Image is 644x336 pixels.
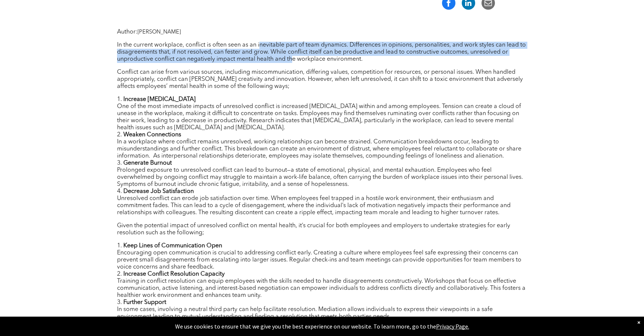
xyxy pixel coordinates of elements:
b: Increase Conflict Resolution Capacity [123,271,225,277]
span: [PERSON_NAME] [138,29,181,35]
b: Increase [MEDICAL_DATA] [123,96,196,102]
p: Given the potential impact of unresolved conflict on mental health, it’s crucial for both employe... [117,222,527,237]
p: In the current workplace, conflict is often seen as an inevitable part of team dynamics. Differen... [117,42,527,63]
b: Further Support [123,299,166,305]
li: In a workplace where conflict remains unresolved, working relationships can become strained. Comm... [117,131,527,160]
b: Decrease Job Satisfaction [123,188,194,194]
div: Dismiss notification [637,318,640,326]
b: Weaken Connections [123,132,181,138]
li: One of the most immediate impacts of unresolved conflict is increased [MEDICAL_DATA] within and a... [117,96,527,131]
li: In some cases, involving a neutral third party can help facilitate resolution. Mediation allows i... [117,299,527,320]
li: Unresolved conflict can erode job satisfaction over time. When employees feel trapped in a hostil... [117,188,527,216]
b: Keep Lines of Communication Open [123,243,222,249]
li: Training in conflict resolution can equip employees with the skills needed to handle disagreement... [117,271,527,299]
b: Generate Burnout [123,160,172,166]
li: Encouraging open communication is crucial to addressing conflict early. Creating a culture where ... [117,243,527,271]
p: Author: [117,29,527,36]
li: Prolonged exposure to unresolved conflict can lead to burnout—a state of emotional, physical, and... [117,160,527,188]
p: Conflict can arise from various sources, including miscommunication, differing values, competitio... [117,69,527,90]
a: Privacy Page. [436,323,469,330]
